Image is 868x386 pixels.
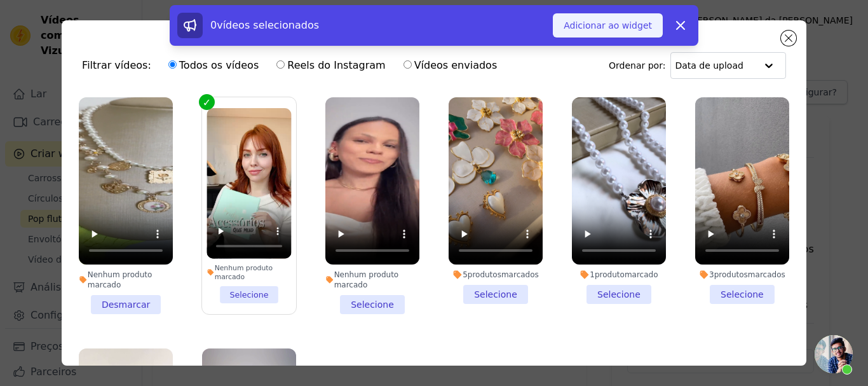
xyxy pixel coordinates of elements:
font: marcado [625,270,658,279]
font: Adicionar ao widget [564,20,652,31]
font: Todos os vídeos [179,59,259,71]
font: marcados [501,270,539,279]
font: Nenhum produto marcado [334,270,399,289]
font: Vídeos enviados [414,59,498,71]
font: produtos [714,270,748,279]
font: Filtrar vídeos: [82,59,151,71]
font: marcados [748,270,785,279]
font: Nenhum produto marcado [88,270,153,289]
a: Bate-papo aberto [815,335,853,373]
font: 0 [210,19,217,31]
font: Reels do Instagram [287,59,385,71]
font: 5 [463,270,468,279]
font: Ordenar por: [609,60,665,71]
font: 1 [590,270,595,279]
font: vídeos selecionados [217,19,319,31]
font: produtos [468,270,501,279]
font: 3 [709,270,714,279]
font: Nenhum produto marcado [215,264,273,281]
font: produto [595,270,625,279]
